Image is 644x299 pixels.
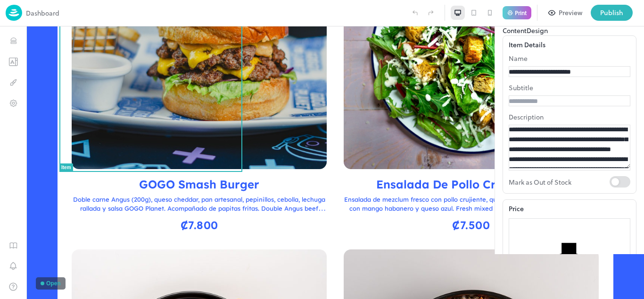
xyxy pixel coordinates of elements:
[591,5,633,21] button: Publish
[94,55,101,62] img: tab_keywords_by_traffic_grey.svg
[559,8,582,18] div: Preview
[15,15,23,23] img: logo_orange.svg
[26,15,46,23] div: v 4.0.25
[47,169,299,204] span: Doble carne Angus (200g), queso cheddar, pan artesanal, pepinillos, cebolla, lechuga rallada y sa...
[318,169,574,195] span: Ensalada de mezclum fresco con pollo crujiente, quinoa y camote dorado, aderezada con mango haban...
[543,5,588,21] button: Preview
[35,138,45,144] div: Item
[113,152,233,163] span: GOGO Smash Burger
[407,5,423,21] label: Undo (Ctrl + Z)
[104,56,159,62] div: Keywords by Traffic
[509,204,524,214] p: Price
[20,254,34,260] div: Open
[15,25,23,32] img: website_grey.svg
[423,5,439,21] label: Redo (Ctrl + Y)
[509,112,630,122] p: Description
[509,40,630,50] div: Item Details
[26,8,59,18] p: Dashboard
[25,25,104,32] div: Domain: [DOMAIN_NAME]
[6,5,22,21] img: logo-86c26b7e.jpg
[154,192,192,205] span: ₡7.800
[509,53,630,63] p: Name
[36,56,84,62] div: Domain Overview
[509,83,630,93] p: Subtitle
[25,55,33,62] img: tab_domain_overview_orange.svg
[600,8,623,18] div: Publish
[426,192,463,205] span: ₡7.500
[509,176,610,188] p: Mark as Out of Stock
[515,10,527,16] p: Print
[503,26,527,35] button: Content
[527,26,548,35] button: Design
[350,152,540,163] span: Ensalada de pollo crunchy-spicy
